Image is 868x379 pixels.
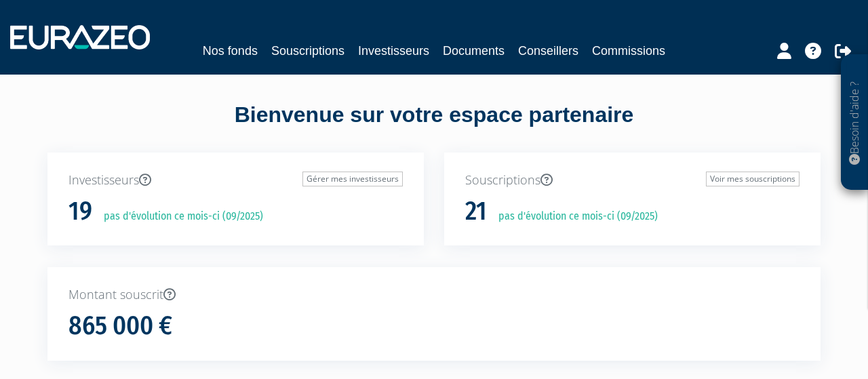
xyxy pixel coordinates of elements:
[203,41,258,60] a: Nos fonds
[465,197,487,226] h1: 21
[10,25,150,49] img: 1732889491-logotype_eurazeo_blanc_rvb.png
[68,286,800,304] p: Montant souscrit
[37,100,831,153] div: Bienvenue sur votre espace partenaire
[518,41,578,60] a: Conseillers
[592,41,665,60] a: Commissions
[489,209,658,224] p: pas d'évolution ce mois-ci (09/2025)
[271,41,344,60] a: Souscriptions
[443,41,505,60] a: Documents
[68,172,403,189] p: Investisseurs
[302,172,403,186] a: Gérer mes investisseurs
[94,209,263,224] p: pas d'évolution ce mois-ci (09/2025)
[847,62,863,184] p: Besoin d'aide ?
[706,172,800,186] a: Voir mes souscriptions
[68,312,172,340] h1: 865 000 €
[465,172,800,189] p: Souscriptions
[68,197,92,226] h1: 19
[358,41,429,60] a: Investisseurs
